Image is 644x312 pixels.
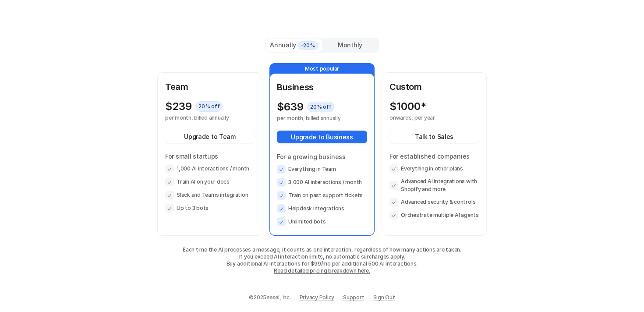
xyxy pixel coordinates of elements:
li: Up to 3 bots [165,204,255,213]
p: per month, billed annually [277,115,351,122]
li: Train AI on your docs [165,177,255,186]
li: Advanced security & controls [389,198,479,206]
li: 1,000 AI interactions / month [165,164,255,173]
p: $ 239 [165,100,192,113]
p: onwards, per year [389,114,463,121]
p: Custom [389,80,479,93]
a: Privacy Policy [300,294,335,301]
p: Business [277,81,367,94]
a: Sign Out [373,294,395,301]
p: For a growing business [277,152,367,161]
span: -20% [298,41,318,50]
p: © 2025 eesel, Inc. [249,294,290,301]
p: Team [165,80,255,93]
button: Upgrade to Business [277,131,367,143]
li: Slack and Teams integration [165,191,255,199]
p: $ 1000* [389,100,426,113]
p: Each time the AI processes a message, it counts as one interaction, regardless of how many action... [157,246,487,253]
li: 3,000 AI interactions / month [277,178,367,187]
p: For small startups [165,152,255,161]
span: 20 % off [307,102,334,112]
li: Advanced AI integrations with Shopify and more [389,177,479,193]
li: Everything in Team [277,165,367,174]
div: Monthly [322,39,378,51]
p: For established companies [389,152,479,161]
li: Train on past support tickets [277,191,367,200]
p: per month, billed annually [165,114,239,121]
button: Upgrade to Team [165,130,255,143]
li: Helpdesk integrations [277,204,367,213]
span: Support [343,294,364,301]
button: Talk to Sales [389,130,479,143]
li: Unlimited bots [277,217,367,226]
p: If you exceed AI interaction limits, no automatic surcharges apply. [157,253,487,260]
p: Most popular [270,64,374,74]
p: $ 639 [277,101,304,113]
a: Read detailed pricing breakdown here. [274,267,370,274]
li: Orchestrate multiple AI agents [389,211,479,220]
p: Buy additional AI interactions for $99/mo per additional 500 AI interactions. [157,260,487,267]
span: 20 % off [195,101,223,112]
li: Everything in other plans [389,164,479,173]
div: Annually [269,40,318,50]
